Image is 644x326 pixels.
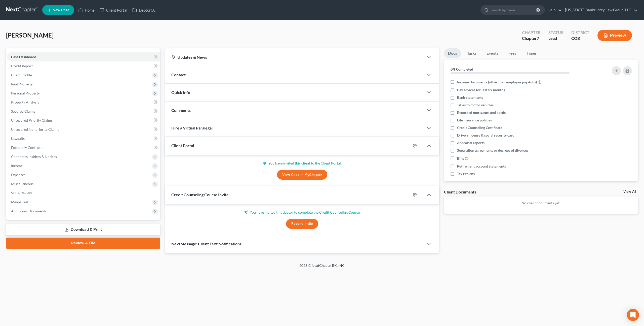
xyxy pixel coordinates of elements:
[11,127,59,132] span: Unsecured Nonpriority Claims
[457,110,506,115] span: Recorded mortgages and deeds
[171,72,186,77] span: Contact
[444,189,476,194] div: Client Documents
[171,108,191,113] span: Comments
[11,109,35,113] span: Secured Claims
[451,67,473,71] strong: 0% Completed
[11,55,36,59] span: Case Dashboard
[130,6,158,15] a: DebtorCC
[457,95,483,100] span: Bank statements
[171,54,418,60] div: Updates & News
[171,90,190,95] span: Quick Info
[6,238,160,249] a: Review & File
[571,36,589,41] div: COB
[171,143,194,148] span: Client Portal
[11,82,33,86] span: Real Property
[7,134,160,143] a: Lawsuits
[457,156,464,161] span: Bills
[11,154,57,159] span: Codebtors Insiders & Notices
[7,188,160,198] a: SOFA Review
[171,125,213,130] span: Hire a Virtual Paralegal
[457,103,494,108] span: Titles to motor vehicles
[457,125,502,130] span: Credit Counseling Certificate
[11,91,40,95] span: Personal Property
[11,173,25,177] span: Expenses
[11,118,53,122] span: Unsecured Priority Claims
[7,125,160,134] a: Unsecured Nonpriority Claims
[7,98,160,107] a: Property Analysis
[11,145,43,150] span: Executory Contracts
[11,100,39,104] span: Property Analysis
[457,133,514,138] span: Drivers license & social security card
[11,182,33,186] span: Miscellaneous
[448,201,634,206] p: No client documents yet.
[522,36,540,41] div: Chapter
[97,6,130,15] a: Client Portal
[76,6,97,15] a: Home
[457,140,485,145] span: Appraisal reports
[171,192,229,197] span: Credit Counseling Course Invite
[7,107,160,116] a: Secured Claims
[6,31,54,39] span: [PERSON_NAME]
[623,190,636,193] a: View All
[286,219,318,229] button: Resend Invite
[457,118,492,123] span: Life insurance policies
[522,30,540,36] div: Chapter
[11,209,47,213] span: Additional Documents
[7,52,160,61] a: Case Dashboard
[491,5,537,15] input: Search by name...
[11,200,28,204] span: Means Test
[548,30,563,36] div: Status
[537,36,539,41] span: 7
[457,148,528,153] span: Separation agreements or decrees of divorces
[522,48,541,58] a: Timer
[457,164,506,169] span: Retirement account statements
[463,48,480,58] a: Tasks
[171,210,433,215] p: You have invited this debtor to complete the Credit Counseling Course.
[277,170,327,180] a: View Case in MyChapter
[457,171,475,176] span: Tax returns
[53,8,69,12] span: New Case
[11,191,32,195] span: SOFA Review
[504,48,520,58] a: Fees
[11,136,25,141] span: Lawsuits
[548,36,563,41] div: Lead
[11,64,33,68] span: Credit Report
[457,87,505,92] span: Pay advices for last six months
[6,224,160,236] a: Download & Print
[179,263,465,272] div: 2025 © NextChapterBK, INC
[545,6,562,15] a: Help
[11,164,23,168] span: Income
[171,241,242,246] span: NextMessage: Client Text Notifications
[7,61,160,71] a: Credit Report
[482,48,502,58] a: Events
[7,116,160,125] a: Unsecured Priority Claims
[11,73,32,77] span: Client Profile
[444,48,461,58] a: Docs
[627,309,639,321] div: Open Intercom Messenger
[171,161,433,166] p: You have invited this client to the Client Portal.
[457,80,537,85] span: Income Documents (other than employee paystubs)
[562,6,638,15] a: [US_STATE] Bankruptcy Law Group, LLC
[571,30,589,36] div: District
[597,30,632,41] button: Preview
[7,143,160,152] a: Executory Contracts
